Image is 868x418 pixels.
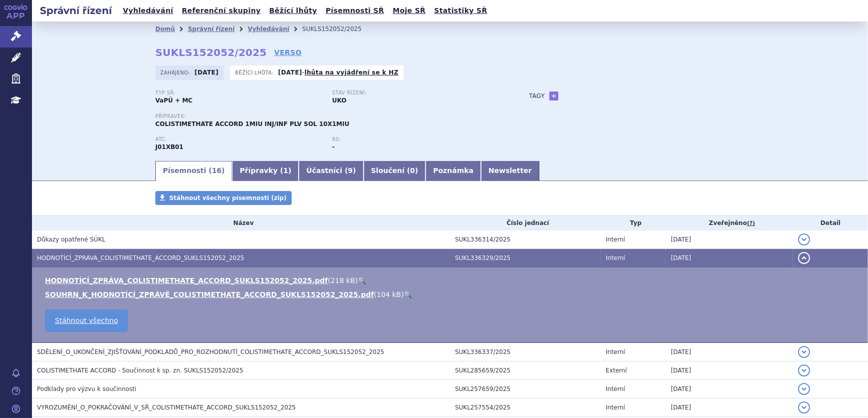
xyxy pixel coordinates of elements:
a: Vyhledávání [120,4,176,17]
th: Číslo jednací [450,215,601,230]
span: COLISTIMETHATE ACCORD - Součinnost k sp. zn. SUKLS152052/2025 [37,367,243,374]
td: SUKL336314/2025 [450,230,601,249]
span: Zahájeno: [160,68,192,76]
abbr: (?) [747,220,755,227]
a: Moje SŘ [390,4,429,17]
td: [DATE] [666,230,793,249]
a: 🔍 [358,276,366,284]
span: 218 kB [331,276,355,284]
span: 16 [212,166,221,174]
span: VYROZUMĚNÍ_O_POKRAČOVÁNÍ_V_SŘ_COLISTIMETHATE_ACCORD_SUKLS152052_2025 [37,404,296,411]
a: Vyhledávání [248,25,289,32]
a: Přípravky (1) [232,161,299,181]
th: Typ [601,215,666,230]
a: Písemnosti SŘ [323,4,387,17]
td: [DATE] [666,361,793,380]
p: Přípravek: [155,113,509,119]
span: Interní [606,254,625,261]
td: SUKL336329/2025 [450,249,601,267]
span: Důkazy opatřené SÚKL [37,236,105,243]
a: Newsletter [481,161,539,181]
span: Běžící lhůta: [235,68,276,76]
strong: - [332,143,335,150]
span: Interní [606,236,625,243]
a: Běžící lhůty [266,4,320,17]
a: Účastníci (9) [299,161,363,181]
strong: UKO [332,97,347,104]
button: detail [798,252,810,264]
td: SUKL257659/2025 [450,380,601,398]
span: 9 [348,166,353,174]
a: 🔍 [404,290,412,298]
a: Poznámka [426,161,481,181]
p: Typ SŘ: [155,90,322,96]
span: HODNOTÍCÍ_ZPRÁVA_COLISTIMETHATE_ACCORD_SUKLS152052_2025 [37,254,244,261]
button: detail [798,364,810,376]
span: Interní [606,348,625,355]
span: 1 [283,166,288,174]
th: Zveřejněno [666,215,793,230]
a: HODNOTÍCÍ_ZPRÁVA_COLISTIMETHATE_ACCORD_SUKLS152052_2025.pdf [45,276,328,284]
p: Stav řízení: [332,90,499,96]
li: ( ) [45,289,858,299]
td: [DATE] [666,380,793,398]
a: Stáhnout všechno [45,309,128,332]
span: Podklady pro výzvu k součinnosti [37,385,136,392]
span: Interní [606,385,625,392]
button: detail [798,383,810,395]
th: Detail [793,215,868,230]
span: 0 [410,166,415,174]
a: Referenční skupiny [179,4,264,17]
a: Písemnosti (16) [155,161,232,181]
a: + [549,91,558,100]
a: Statistiky SŘ [431,4,490,17]
span: Externí [606,367,627,374]
span: 104 kB [377,290,401,298]
span: COLISTIMETHATE ACCORD 1MIU INJ/INF PLV SOL 10X1MIU [155,120,349,127]
span: Stáhnout všechny písemnosti (zip) [169,194,287,201]
a: SOUHRN_K_HODNOTÍCÍ_ZPRÁVĚ_COLISTIMETHATE_ACCORD_SUKLS152052_2025.pdf [45,290,374,298]
a: Stáhnout všechny písemnosti (zip) [155,191,292,205]
li: ( ) [45,275,858,285]
td: SUKL336337/2025 [450,342,601,361]
a: Správní řízení [188,25,235,32]
strong: KOLISTIN [155,143,183,150]
strong: SUKLS152052/2025 [155,46,267,58]
a: Domů [155,25,175,32]
p: ATC: [155,136,322,142]
strong: [DATE] [195,69,219,76]
h3: Tagy [529,90,545,102]
th: Název [32,215,450,230]
strong: VaPÚ + MC [155,97,192,104]
a: lhůta na vyjádření se k HZ [305,69,399,76]
button: detail [798,233,810,245]
button: detail [798,346,810,358]
p: - [278,68,399,76]
li: SUKLS152052/2025 [302,21,375,36]
a: VERSO [274,47,302,57]
td: SUKL257554/2025 [450,398,601,417]
h2: Správní řízení [32,3,120,17]
button: detail [798,401,810,413]
a: Sloučení (0) [364,161,426,181]
td: [DATE] [666,249,793,267]
p: RS: [332,136,499,142]
td: SUKL285659/2025 [450,361,601,380]
td: [DATE] [666,398,793,417]
span: SDĚLENÍ_O_UKONČENÍ_ZJIŠŤOVÁNÍ_PODKLADŮ_PRO_ROZHODNUTÍ_COLISTIMETHATE_ACCORD_SUKLS152052_2025 [37,348,384,355]
strong: [DATE] [278,69,302,76]
span: Interní [606,404,625,411]
td: [DATE] [666,342,793,361]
